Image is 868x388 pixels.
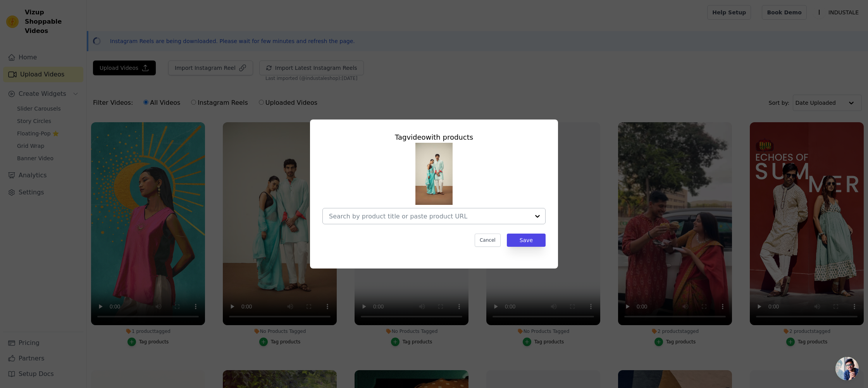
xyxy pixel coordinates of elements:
[322,132,546,143] div: Tag video with products
[475,234,501,247] button: Cancel
[835,357,859,380] div: Open chat
[329,213,530,220] input: Search by product title or paste product URL
[415,143,453,205] img: reel-preview-jmiquetest.myshopify.com-3729134006043934323_12734046258.jpeg
[507,234,546,247] button: Save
